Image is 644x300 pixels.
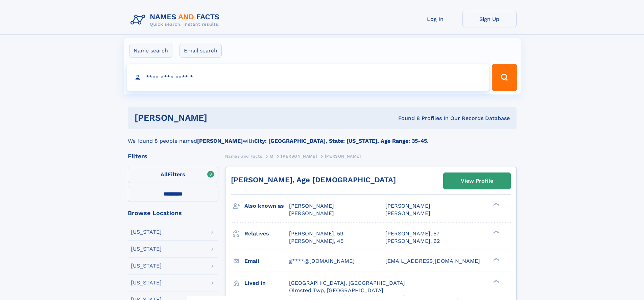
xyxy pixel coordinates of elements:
[385,230,439,237] a: [PERSON_NAME], 57
[289,210,334,216] span: [PERSON_NAME]
[128,210,218,216] div: Browse Locations
[244,228,289,239] h3: Relatives
[128,129,517,145] div: We found 8 people named with .
[408,11,462,27] a: Log In
[270,154,273,159] span: M
[128,167,218,183] label: Filters
[281,154,317,159] span: [PERSON_NAME]
[385,237,440,245] a: [PERSON_NAME], 62
[131,229,162,235] div: [US_STATE]
[492,64,517,91] button: Search Button
[281,152,317,160] a: [PERSON_NAME]
[385,210,430,216] span: [PERSON_NAME]
[197,138,243,144] b: [PERSON_NAME]
[131,280,162,285] div: [US_STATE]
[129,44,172,58] label: Name search
[325,154,361,159] span: [PERSON_NAME]
[231,176,396,184] a: [PERSON_NAME], Age [DEMOGRAPHIC_DATA]
[180,44,222,58] label: Email search
[492,202,500,207] div: ❯
[303,115,510,122] div: Found 8 Profiles In Our Records Database
[128,11,225,29] img: Logo Names and Facts
[128,153,218,159] div: Filters
[127,64,489,91] input: search input
[289,287,383,294] span: Olmsted Twp, [GEOGRAPHIC_DATA]
[289,230,343,237] a: [PERSON_NAME], 59
[461,173,493,189] div: View Profile
[492,230,500,234] div: ❯
[254,138,427,144] b: City: [GEOGRAPHIC_DATA], State: [US_STATE], Age Range: 35-45
[289,203,334,209] span: [PERSON_NAME]
[289,237,343,245] a: [PERSON_NAME], 45
[225,152,262,160] a: Names and Facts
[492,257,500,261] div: ❯
[270,152,273,160] a: M
[244,277,289,289] h3: Lived in
[131,246,162,252] div: [US_STATE]
[385,258,480,264] span: [EMAIL_ADDRESS][DOMAIN_NAME]
[244,200,289,212] h3: Also known as
[135,114,303,122] h1: [PERSON_NAME]
[385,203,430,209] span: [PERSON_NAME]
[244,255,289,267] h3: Email
[462,11,517,27] a: Sign Up
[131,263,162,269] div: [US_STATE]
[289,280,405,286] span: [GEOGRAPHIC_DATA], [GEOGRAPHIC_DATA]
[492,279,500,283] div: ❯
[161,171,168,178] span: All
[444,173,510,189] a: View Profile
